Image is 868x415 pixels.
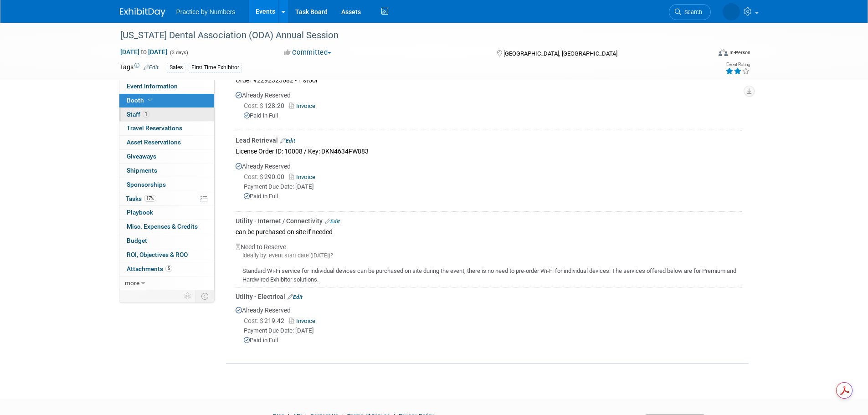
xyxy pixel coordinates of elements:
[503,50,617,57] span: [GEOGRAPHIC_DATA], [GEOGRAPHIC_DATA]
[244,183,742,191] div: Payment Due Date: [DATE]
[127,251,188,258] span: ROI, Objectives & ROO
[657,47,751,61] div: Event Format
[119,122,214,135] a: Travel Reservations
[236,157,742,208] div: Already Reserved
[127,223,198,230] span: Misc. Expenses & Credits
[725,62,750,67] div: Event Rating
[244,336,742,345] div: Paid in Full
[244,192,742,201] div: Paid in Full
[236,301,742,352] div: Already Reserved
[125,279,139,287] span: more
[289,102,319,109] a: Invoice
[139,48,148,56] span: to
[143,111,149,118] span: 1
[288,294,303,300] a: Edit
[244,102,288,109] span: 128.20
[127,97,154,104] span: Booth
[127,124,182,132] span: Travel Reservations
[119,164,214,178] a: Shipments
[167,63,185,72] div: Sales
[144,195,156,202] span: 17%
[189,63,242,72] div: First Time Exhibitor
[236,145,742,157] div: License Order ID: 10008 / Key: DKN4634FW883
[127,153,156,160] span: Giveaways
[281,48,335,57] button: Committed
[236,251,742,260] div: Ideally by: event start date ([DATE])?
[119,94,214,108] a: Booth
[236,260,742,284] div: Standard Wi-Fi service for individual devices can be purchased on site during the event, there is...
[119,80,214,93] a: Event Information
[126,195,156,202] span: Tasks
[127,82,178,90] span: Event Information
[180,290,196,302] td: Personalize Event Tab Strip
[120,62,159,73] td: Tags
[165,265,172,272] span: 5
[119,136,214,149] a: Asset Reservations
[289,174,319,180] a: Invoice
[127,111,149,118] span: Staff
[127,209,153,216] span: Playbook
[244,102,264,109] span: Cost: $
[127,265,172,272] span: Attachments
[169,50,188,56] span: (3 days)
[127,237,147,244] span: Budget
[127,181,166,188] span: Sponsorships
[120,48,168,56] span: [DATE] [DATE]
[236,238,742,284] div: Need to Reserve
[325,218,340,225] a: Edit
[127,167,157,174] span: Shipments
[120,8,165,17] img: ExhibitDay
[669,4,711,20] a: Search
[236,86,742,128] div: Already Reserved
[244,112,742,120] div: Paid in Full
[289,318,319,324] a: Invoice
[119,108,214,122] a: Staff1
[119,248,214,262] a: ROI, Objectives & ROO
[195,290,214,302] td: Toggle Event Tabs
[236,225,742,238] div: can be purchased on site if needed
[119,178,214,192] a: Sponsorships
[176,8,236,15] span: Practice by Numbers
[148,97,153,102] i: Booth reservation complete
[681,9,702,15] span: Search
[244,173,264,180] span: Cost: $
[236,292,742,301] div: Utility - Electrical
[244,317,264,324] span: Cost: $
[236,136,742,145] div: Lead Retrieval
[244,173,288,180] span: 290.00
[119,234,214,248] a: Budget
[119,220,214,234] a: Misc. Expenses & Credits
[119,277,214,290] a: more
[244,327,742,335] div: Payment Due Date: [DATE]
[117,27,697,44] div: [US_STATE] Dental Association (ODA) Annual Session
[244,317,288,324] span: 219.42
[729,49,750,56] div: In-Person
[144,64,159,71] a: Edit
[119,150,214,164] a: Giveaways
[119,262,214,276] a: Attachments5
[719,49,728,56] img: Format-Inperson.png
[280,138,295,144] a: Edit
[127,138,181,146] span: Asset Reservations
[119,206,214,220] a: Playbook
[119,192,214,206] a: Tasks17%
[236,216,742,225] div: Utility - Internet / Connectivity
[723,3,740,20] img: Hannah Dallek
